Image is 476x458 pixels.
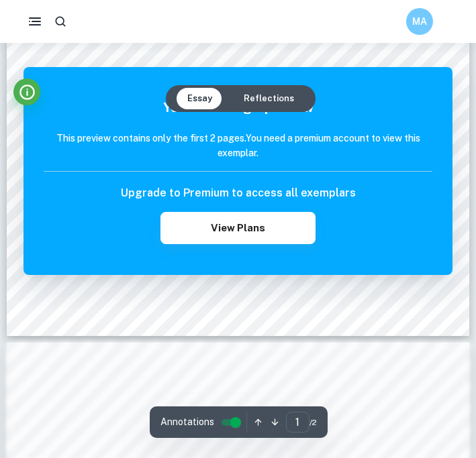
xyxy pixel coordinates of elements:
[406,8,433,35] button: MA
[177,88,223,109] button: Essay
[412,14,428,29] h6: MA
[310,416,317,428] span: / 2
[121,185,356,201] h6: Upgrade to Premium to access all exemplars
[13,78,40,105] button: Info
[44,98,432,117] h5: You're viewing a preview
[160,212,316,244] button: View Plans
[160,415,214,429] span: Annotations
[44,131,432,160] h6: This preview contains only the first 2 pages. You need a premium account to view this exemplar.
[233,88,305,109] button: Reflections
